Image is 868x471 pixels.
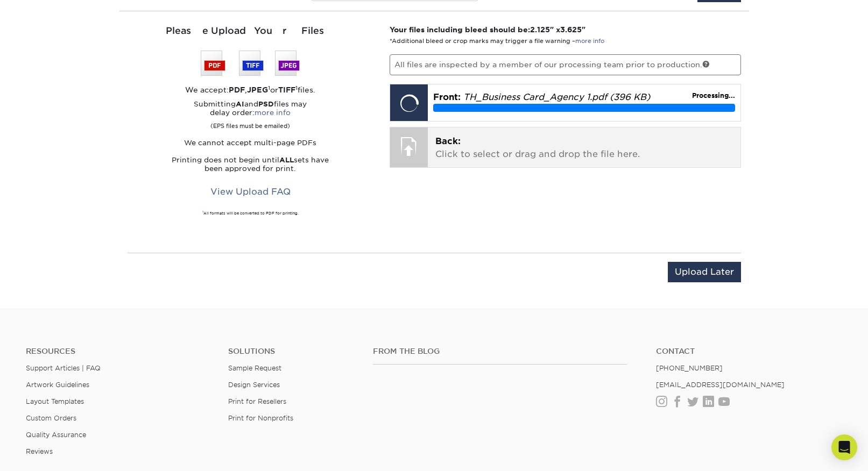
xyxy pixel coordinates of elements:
[656,364,723,372] a: [PHONE_NUMBER]
[295,84,298,91] sup: 1
[390,38,604,45] small: *Additional bleed or crop marks may trigger a file warning –
[656,347,842,356] a: Contact
[435,136,461,146] span: Back:
[560,25,582,34] span: 3.625
[26,381,89,389] a: Artwork Guidelines
[26,364,101,372] a: Support Articles | FAQ
[128,139,374,147] p: We cannot accept multi-page PDFs
[228,397,286,405] a: Print for Resellers
[236,100,244,108] strong: AI
[656,381,785,389] a: [EMAIL_ADDRESS][DOMAIN_NAME]
[128,84,374,95] div: We accept: , or files.
[210,117,290,130] small: (EPS files must be emailed)
[279,156,294,164] strong: ALL
[128,156,374,173] p: Printing does not begin until sets have been approved for print.
[228,381,280,389] a: Design Services
[668,262,741,282] input: Upload Later
[26,397,84,405] a: Layout Templates
[258,100,274,108] strong: PSD
[530,25,550,34] span: 2.125
[247,85,268,94] strong: JPEG
[26,431,86,439] a: Quality Assurance
[203,182,298,202] a: View Upload FAQ
[575,38,604,45] a: more info
[26,347,212,356] h4: Resources
[228,414,293,422] a: Print for Nonprofits
[202,210,203,213] sup: 1
[390,54,741,75] p: All files are inspected by a member of our processing team prior to production.
[128,24,374,38] div: Please Upload Your Files
[390,25,585,34] strong: Your files including bleed should be: " x "
[463,92,650,102] em: TH_Business Card_Agency 1.pdf (396 KB)
[228,347,357,356] h4: Solutions
[201,51,300,76] img: We accept: PSD, TIFF, or JPEG (JPG)
[26,414,76,422] a: Custom Orders
[128,100,374,130] p: Submitting and files may delay order:
[433,92,461,102] span: Front:
[228,364,281,372] a: Sample Request
[435,135,733,161] p: Click to select or drag and drop the file here.
[831,434,857,460] div: Open Intercom Messenger
[229,85,245,94] strong: PDF
[373,347,627,356] h4: From the Blog
[268,84,270,91] sup: 1
[255,109,291,117] a: more info
[128,211,374,216] div: All formats will be converted to PDF for printing.
[278,85,295,94] strong: TIFF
